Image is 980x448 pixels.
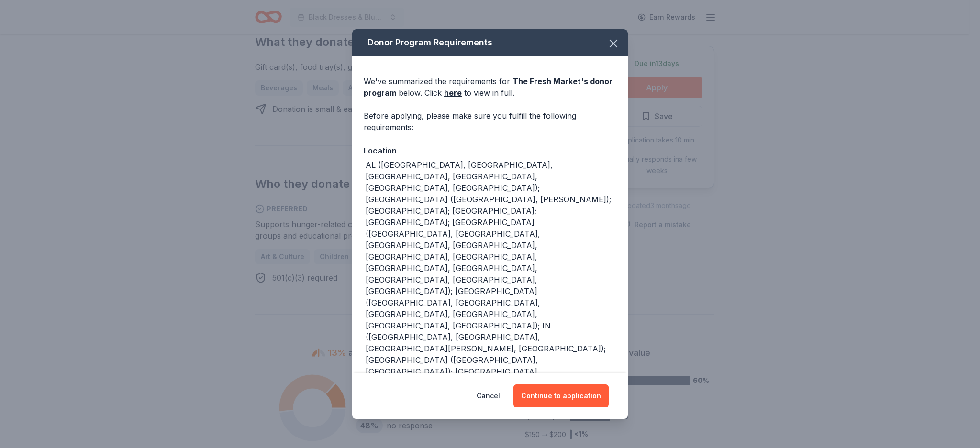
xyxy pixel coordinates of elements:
[513,384,609,407] button: Continue to application
[477,384,500,407] button: Cancel
[444,87,462,98] a: here
[364,110,616,133] div: Before applying, please make sure you fulfill the following requirements:
[352,29,628,56] div: Donor Program Requirements
[364,144,616,157] div: Location
[364,76,616,98] div: We've summarized the requirements for below. Click to view in full.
